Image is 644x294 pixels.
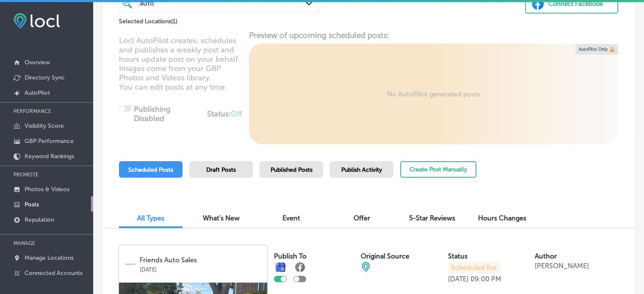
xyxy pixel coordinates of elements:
[206,166,236,173] span: Draft Posts
[25,122,64,129] p: Visibility Score
[128,166,173,173] span: Scheduled Posts
[25,74,65,81] p: Directory Sync
[25,137,74,145] p: GBP Performance
[14,13,60,29] img: fda3e92497d09a02dc62c9cd864e3231.png
[140,256,261,264] p: Friends Auto Sales
[25,89,50,96] p: AutoPilot
[271,166,312,173] span: Published Posts
[119,14,177,25] p: Selected Locations ( 1 )
[448,275,469,283] p: [DATE]
[341,166,382,173] span: Publish Activity
[535,252,557,260] label: Author
[25,153,74,160] p: Keyword Rankings
[409,214,455,222] span: 5-Star Reviews
[25,201,39,208] p: Posts
[25,254,74,261] p: Manage Locations
[448,262,500,273] p: Scheduled For
[478,214,526,222] span: Hours Changes
[25,59,50,66] p: Overview
[140,264,261,273] p: [DATE]
[354,214,370,222] span: Offer
[535,262,589,270] p: [PERSON_NAME]
[470,275,501,283] p: 09:00 PM
[274,252,307,260] label: Publish To
[361,262,371,272] img: cba84b02adce74ede1fb4a8549a95eca.png
[25,269,83,277] p: Connected Accounts
[137,214,164,222] span: All Types
[203,214,240,222] span: What's New
[400,161,476,178] button: Create Post Manually
[25,216,54,223] p: Reputation
[448,252,467,260] label: Status
[282,214,300,222] span: Event
[25,186,69,193] p: Photos & Videos
[125,259,135,269] img: logo
[361,252,409,260] label: Original Source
